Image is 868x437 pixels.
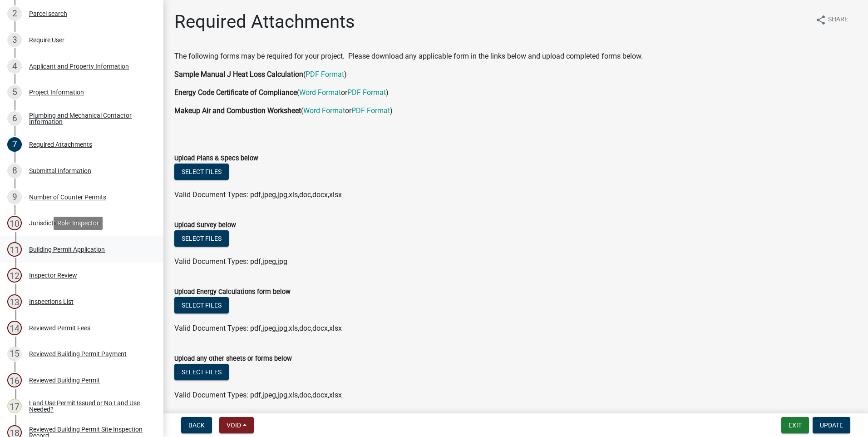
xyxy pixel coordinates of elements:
div: 10 [7,216,22,230]
div: Require User [29,37,64,43]
div: Parcel search [29,10,67,17]
div: 7 [7,137,22,152]
label: Upload Survey below [174,222,236,228]
button: Back [181,417,212,433]
div: 17 [7,399,22,413]
button: Select files [174,364,229,380]
div: Inspector Review [29,272,77,278]
label: Upload Energy Calculations form below [174,289,291,295]
span: Valid Document Types: pdf,jpeg,jpg [174,257,287,266]
div: Building Permit Application [29,246,105,253]
div: 16 [7,373,22,387]
p: The following forms may be required for your project. Please download any applicable form in the ... [174,51,857,62]
span: Share [828,15,848,25]
button: Select files [174,230,229,247]
div: 11 [7,242,22,257]
i: share [815,15,826,25]
div: 14 [7,321,22,335]
button: shareShare [808,11,855,29]
div: Submittal Information [29,168,91,174]
label: Upload Plans & Specs below [174,155,258,162]
a: Word Format [303,106,345,115]
div: Plumbing and Mechanical Contactor Information [29,112,149,125]
button: Select files [174,297,229,313]
div: 3 [7,33,22,47]
h1: Required Attachments [174,11,355,33]
div: 8 [7,164,22,178]
div: Required Attachments [29,141,92,148]
a: Word Format [299,88,341,97]
div: 6 [7,111,22,126]
strong: Makeup Air and Combustion Worksheet [174,106,301,115]
div: 4 [7,59,22,74]
div: Jurisdiction Confirmation [29,220,101,226]
button: Update [813,417,850,433]
span: Valid Document Types: pdf,jpeg,jpg,xls,doc,docx,xlsx [174,391,342,399]
div: Reviewed Permit Fees [29,325,90,331]
a: PDF Format [306,70,344,79]
span: Void [227,422,241,429]
div: 13 [7,294,22,309]
div: 5 [7,85,22,99]
div: 15 [7,347,22,361]
p: ( ) [174,69,857,80]
div: Reviewed Building Permit [29,377,100,383]
div: Inspections List [29,298,74,305]
div: Reviewed Building Permit Payment [29,351,127,357]
div: 12 [7,268,22,283]
div: Project Information [29,89,84,95]
label: Upload any other sheets or forms below [174,356,292,362]
div: Role: Inspector [54,217,103,230]
span: Valid Document Types: pdf,jpeg,jpg,xls,doc,docx,xlsx [174,190,342,199]
div: 9 [7,190,22,204]
a: PDF Format [347,88,386,97]
p: ( or ) [174,87,857,98]
p: ( or ) [174,105,857,116]
span: Valid Document Types: pdf,jpeg,jpg,xls,doc,docx,xlsx [174,324,342,333]
div: Applicant and Property Information [29,63,129,70]
div: Number of Counter Permits [29,194,106,200]
span: Back [188,422,205,429]
button: Exit [781,417,809,433]
strong: Sample Manual J Heat Loss Calculation [174,70,303,79]
div: Land Use Permit Issued or No Land Use Needed? [29,400,149,412]
a: PDF Format [351,106,390,115]
div: 2 [7,6,22,21]
button: Void [219,417,254,433]
span: Update [820,422,843,429]
strong: Energy Code Certificate of Compliance [174,88,297,97]
button: Select files [174,164,229,180]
